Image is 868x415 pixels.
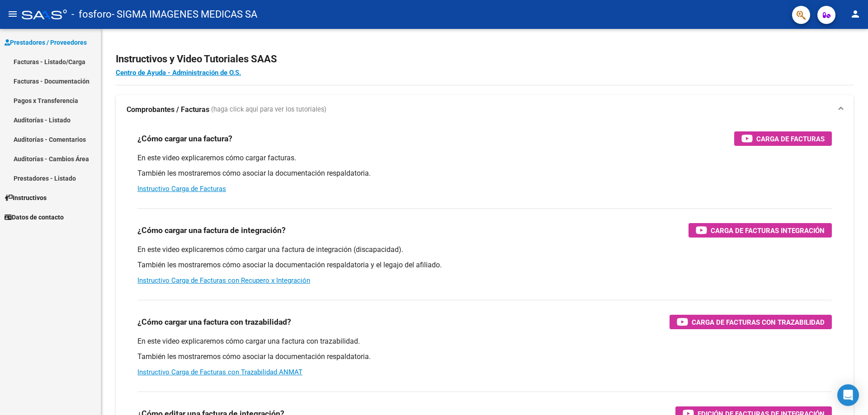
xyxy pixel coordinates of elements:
[211,105,326,115] span: (haga click aquí para ver los tutoriales)
[116,95,854,124] mat-expansion-panel-header: Comprobantes / Facturas (haga click aquí para ver los tutoriales)
[137,153,832,163] p: En este video explicaremos cómo cargar facturas.
[850,9,861,19] mat-icon: person
[71,5,112,24] span: - fosforo
[5,212,64,222] span: Datos de contacto
[734,131,832,146] button: Carga de Facturas
[837,384,859,406] div: Open Intercom Messenger
[137,316,291,328] h3: ¿Cómo cargar una factura con trazabilidad?
[137,276,310,284] a: Instructivo Carga de Facturas con Recupero x Integración
[112,5,257,24] span: - SIGMA IMAGENES MEDICAS SA
[5,37,87,47] span: Prestadores / Proveedores
[137,245,832,255] p: En este video explicaremos cómo cargar una factura de integración (discapacidad).
[137,168,832,178] p: También les mostraremos cómo asociar la documentación respaldatoria.
[127,105,209,115] strong: Comprobantes / Facturas
[137,352,832,362] p: También les mostraremos cómo asociar la documentación respaldatoria.
[7,9,18,19] mat-icon: menu
[5,193,47,203] span: Instructivos
[756,133,825,145] span: Carga de Facturas
[689,223,832,238] button: Carga de Facturas Integración
[137,132,232,145] h3: ¿Cómo cargar una factura?
[137,224,286,237] h3: ¿Cómo cargar una factura de integración?
[692,317,825,328] span: Carga de Facturas con Trazabilidad
[116,69,241,77] a: Centro de Ayuda - Administración de O.S.
[711,225,825,236] span: Carga de Facturas Integración
[137,185,226,193] a: Instructivo Carga de Facturas
[137,260,832,270] p: También les mostraremos cómo asociar la documentación respaldatoria y el legajo del afiliado.
[670,315,832,329] button: Carga de Facturas con Trazabilidad
[137,336,832,346] p: En este video explicaremos cómo cargar una factura con trazabilidad.
[116,51,854,68] h2: Instructivos y Video Tutoriales SAAS
[137,368,302,376] a: Instructivo Carga de Facturas con Trazabilidad ANMAT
